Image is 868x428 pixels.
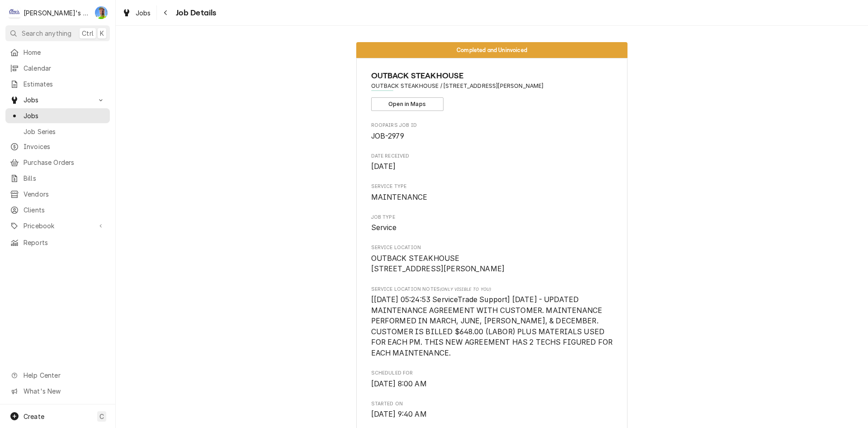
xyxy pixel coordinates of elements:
span: Jobs [136,8,151,18]
span: Name [371,70,613,82]
span: Vendors [24,189,105,199]
div: [PERSON_NAME]'s Refrigeration [24,8,90,18]
a: Go to What's New [5,384,110,399]
div: Greg Austin's Avatar [95,6,108,19]
span: Search anything [22,29,71,38]
div: Clay's Refrigeration's Avatar [8,6,21,19]
span: Service [371,223,397,232]
a: Home [5,45,110,60]
div: [object Object] [371,286,613,359]
span: Help Center [24,370,104,380]
a: Clients [5,202,110,217]
a: Invoices [5,139,110,154]
span: [[DATE] 05:24:53 ServiceTrade Support] [DATE] - UPDATED MAINTENANCE AGREEMENT WITH CUSTOMER. MAIN... [371,295,615,357]
span: Estimates [24,79,105,89]
span: K [100,29,104,38]
span: [object Object] [371,294,613,359]
div: Status [356,42,627,58]
span: [DATE] 9:40 AM [371,410,427,418]
span: OUTBACK STEAKHOUSE [STREET_ADDRESS][PERSON_NAME] [371,254,505,274]
span: Scheduled For [371,379,613,390]
span: Service Type [371,183,613,190]
span: Job Series [24,127,105,136]
div: C [8,6,21,19]
span: [DATE] [371,162,396,171]
span: Jobs [24,111,105,120]
span: MAINTENANCE [371,193,428,202]
a: Estimates [5,77,110,91]
a: Bills [5,171,110,186]
span: Jobs [24,95,92,105]
span: Create [24,413,44,420]
span: Invoices [24,142,105,151]
a: Jobs [118,5,155,20]
button: Open in Maps [371,97,443,111]
span: Reports [24,238,105,247]
span: Purchase Orders [24,158,105,167]
div: Started On [371,400,613,420]
span: Home [24,48,105,57]
span: Clients [24,205,105,215]
a: Go to Help Center [5,368,110,383]
span: C [99,412,104,421]
span: Service Type [371,192,613,203]
span: Scheduled For [371,370,613,377]
button: Search anythingCtrlK [5,25,110,41]
a: Jobs [5,108,110,123]
span: What's New [24,386,104,396]
span: Job Type [371,222,613,233]
span: Roopairs Job ID [371,131,613,142]
button: Navigate back [159,5,173,20]
span: Roopairs Job ID [371,122,613,129]
span: Pricebook [24,221,92,231]
span: Date Received [371,161,613,172]
span: Completed and Uninvoiced [457,47,527,53]
a: Go to Jobs [5,92,110,107]
a: Job Series [5,124,110,139]
div: Service Location [371,244,613,274]
span: Bills [24,173,105,183]
a: Calendar [5,61,110,76]
span: [DATE] 8:00 AM [371,380,427,388]
span: JOB-2979 [371,132,404,140]
div: Client Information [371,70,613,111]
span: Job Details [173,7,217,19]
div: Service Type [371,183,613,202]
span: Service Location [371,244,613,251]
span: Started On [371,409,613,420]
span: Job Type [371,214,613,221]
span: Started On [371,400,613,408]
a: Vendors [5,187,110,202]
a: Go to Pricebook [5,218,110,233]
span: Address [371,82,613,90]
div: GA [95,6,108,19]
span: Service Location [371,253,613,274]
span: Ctrl [82,29,94,38]
a: Reports [5,235,110,250]
div: Job Type [371,214,613,233]
span: Date Received [371,153,613,160]
span: (Only Visible to You) [440,287,491,292]
div: Scheduled For [371,370,613,389]
span: Service Location Notes [371,286,613,293]
span: Calendar [24,63,105,73]
div: Date Received [371,153,613,172]
a: Purchase Orders [5,155,110,170]
div: Roopairs Job ID [371,122,613,141]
